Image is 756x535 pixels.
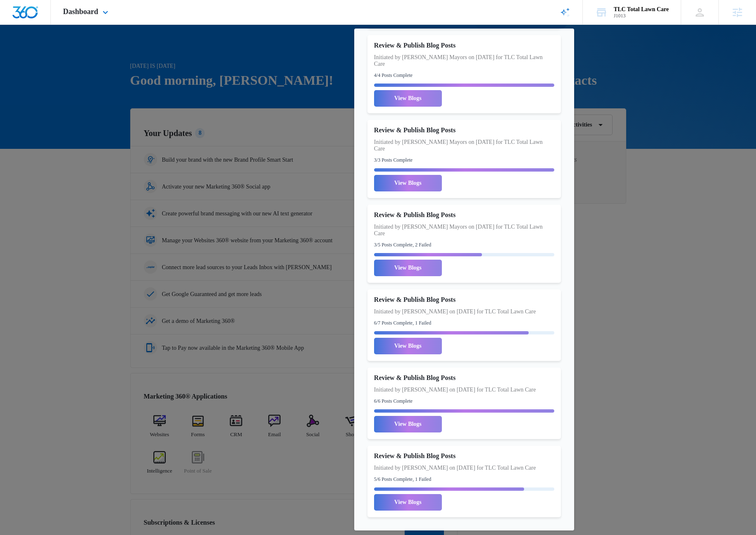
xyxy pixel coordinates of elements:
div: account name [614,6,669,13]
h3: Review & Publish Blog Posts [374,127,554,134]
h3: Review & Publish Blog Posts [374,374,554,382]
p: Initiated by [PERSON_NAME] Mayors on [DATE] for TLC Total Lawn Care [374,139,554,152]
p: Initiated by [PERSON_NAME] on [DATE] for TLC Total Lawn Care [374,387,554,393]
div: 3/5 Posts Complete, 2 Failed [374,242,554,248]
a: Brand Profile Wizard [374,338,442,354]
h3: Review & Publish Blog Posts [374,452,554,460]
a: Brand Profile Wizard [374,90,442,107]
p: Initiated by [PERSON_NAME] on [DATE] for TLC Total Lawn Care [374,308,554,315]
div: 6/6 Posts Complete [374,398,554,404]
h3: Review & Publish Blog Posts [374,211,554,219]
a: Brand Profile Wizard [374,260,442,276]
a: Brand Profile Wizard [374,494,442,511]
h3: Review & Publish Blog Posts [374,42,554,49]
p: Initiated by [PERSON_NAME] Mayors on [DATE] for TLC Total Lawn Care [374,224,554,237]
a: Brand Profile Wizard [374,175,442,191]
div: 3/3 Posts Complete [374,157,554,163]
div: 4/4 Posts Complete [374,72,554,79]
div: account id [614,13,669,19]
span: Dashboard [63,7,98,16]
a: Brand Profile Wizard [374,416,442,432]
p: Initiated by [PERSON_NAME] Mayors on [DATE] for TLC Total Lawn Care [374,54,554,67]
div: 5/6 Posts Complete, 1 Failed [374,476,554,482]
div: 6/7 Posts Complete, 1 Failed [374,320,554,326]
p: Initiated by [PERSON_NAME] on [DATE] for TLC Total Lawn Care [374,465,554,471]
h3: Review & Publish Blog Posts [374,296,554,303]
